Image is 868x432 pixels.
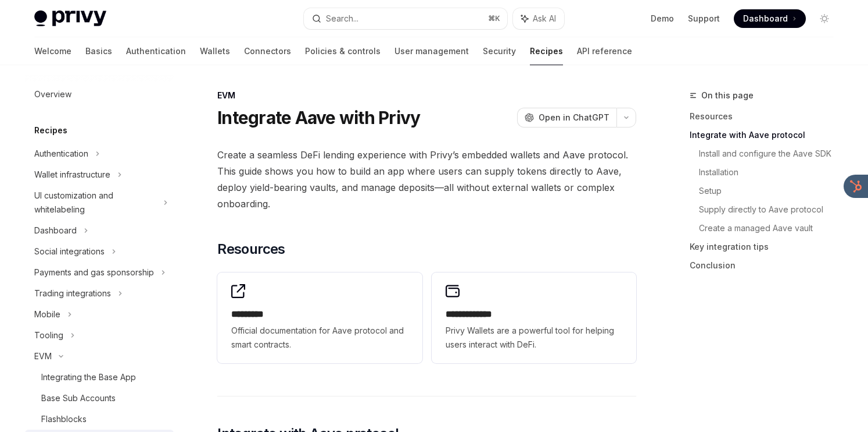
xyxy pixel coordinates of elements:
[517,108,616,128] button: Open in ChatGPT
[41,370,136,384] div: Integrating the Base App
[688,13,720,24] a: Support
[34,147,88,161] div: Authentication
[394,37,469,65] a: User management
[734,9,806,28] a: Dashboard
[699,144,843,163] a: Install and configure the Aave SDK
[690,107,843,126] a: Resources
[126,37,186,65] a: Authentication
[304,8,507,29] button: Search...⌘K
[217,240,285,259] span: Resources
[815,9,834,28] button: Toggle dark mode
[34,328,63,342] div: Tooling
[34,224,77,238] div: Dashboard
[85,37,112,65] a: Basics
[25,84,174,105] a: Overview
[432,272,636,363] a: **** **** ***Privy Wallets are a powerful tool for helping users interact with DeFi.
[513,8,564,29] button: Ask AI
[217,147,636,212] span: Create a seamless DeFi lending experience with Privy’s embedded wallets and Aave protocol. This g...
[34,307,60,321] div: Mobile
[743,13,788,24] span: Dashboard
[34,123,67,137] h5: Recipes
[577,37,632,65] a: API reference
[217,90,636,101] div: EVM
[200,37,230,65] a: Wallets
[533,13,556,24] span: Ask AI
[25,367,174,388] a: Integrating the Base App
[25,409,174,430] a: Flashblocks
[483,37,516,65] a: Security
[701,88,754,102] span: On this page
[446,324,622,352] span: Privy Wallets are a powerful tool for helping users interact with DeFi.
[217,272,422,363] a: **** ****Official documentation for Aave protocol and smart contracts.
[34,37,71,65] a: Welcome
[326,12,358,26] div: Search...
[690,126,843,144] a: Integrate with Aave protocol
[34,265,154,279] div: Payments and gas sponsorship
[34,245,105,259] div: Social integrations
[34,10,106,27] img: light logo
[699,182,843,200] a: Setup
[41,412,87,426] div: Flashblocks
[488,14,500,23] span: ⌘ K
[690,256,843,275] a: Conclusion
[244,37,291,65] a: Connectors
[699,163,843,182] a: Installation
[690,238,843,256] a: Key integration tips
[530,37,563,65] a: Recipes
[34,189,156,217] div: UI customization and whitelabeling
[699,219,843,238] a: Create a managed Aave vault
[34,87,71,101] div: Overview
[651,13,674,24] a: Demo
[25,388,174,409] a: Base Sub Accounts
[41,391,116,405] div: Base Sub Accounts
[34,286,111,300] div: Trading integrations
[699,200,843,219] a: Supply directly to Aave protocol
[34,349,52,363] div: EVM
[305,37,381,65] a: Policies & controls
[217,107,420,128] h1: Integrate Aave with Privy
[34,168,110,182] div: Wallet infrastructure
[539,112,609,123] span: Open in ChatGPT
[231,324,408,352] span: Official documentation for Aave protocol and smart contracts.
